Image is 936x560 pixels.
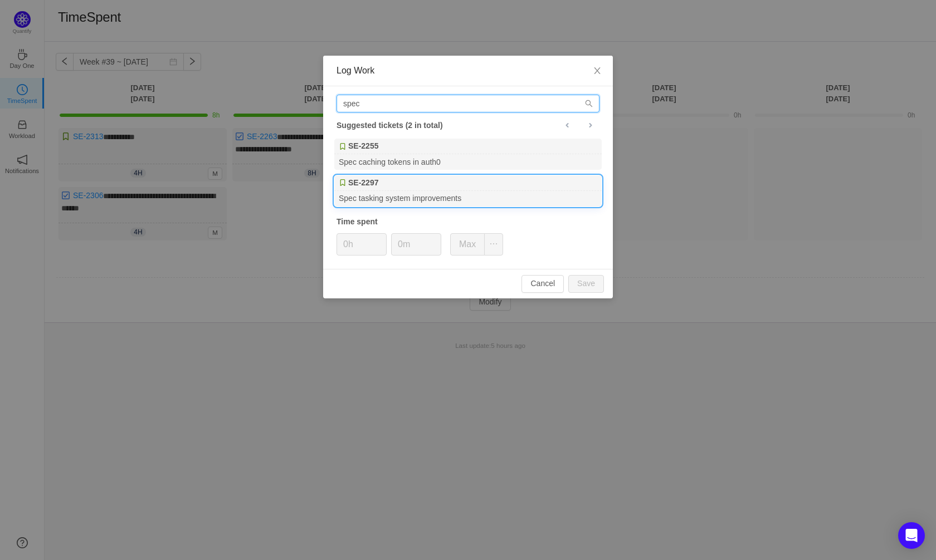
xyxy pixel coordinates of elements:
[568,275,604,293] button: Save
[521,275,564,293] button: Cancel
[339,179,347,186] img: 10315
[337,216,599,228] div: Time spent
[339,143,347,150] img: 10315
[585,100,593,107] i: icon: search
[348,177,378,189] b: SE-2297
[337,118,599,132] div: Suggested tickets (2 in total)
[582,56,613,87] button: Close
[337,95,599,112] input: Search
[898,522,925,549] div: Open Intercom Messenger
[334,154,602,169] div: Spec caching tokens in auth0
[593,66,602,75] i: icon: close
[450,233,485,256] button: Max
[348,140,378,152] b: SE-2255
[484,233,503,256] button: icon: ellipsis
[334,191,602,206] div: Spec tasking system improvements
[337,65,599,77] div: Log Work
